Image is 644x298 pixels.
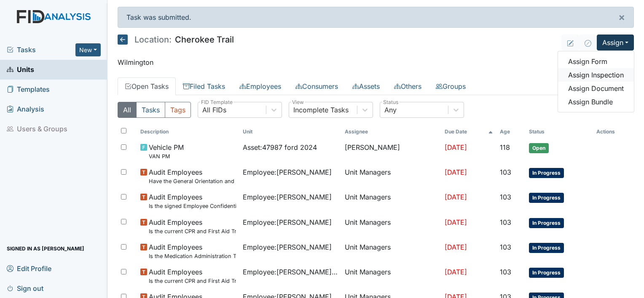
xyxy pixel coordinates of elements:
td: Unit Managers [341,214,441,239]
div: Incomplete Tasks [293,105,349,115]
p: Wilmington [118,57,634,67]
a: Open Tasks [118,77,176,95]
a: Groups [429,77,473,95]
td: Unit Managers [341,239,441,263]
th: Toggle SortBy [526,125,593,139]
td: [PERSON_NAME] [341,139,441,164]
span: Audit Employees Is the Medication Administration Test and 2 observation checklist (hire after 10/... [149,242,236,260]
div: Type filter [118,102,191,118]
small: Is the Medication Administration Test and 2 observation checklist (hire after 10/07) found in the... [149,252,236,260]
a: Assign Document [558,82,634,95]
span: Edit Profile [7,262,51,275]
span: [DATE] [445,143,467,152]
td: Unit Managers [341,164,441,189]
span: In Progress [529,193,564,203]
span: Open [529,143,549,153]
h5: Cherokee Trail [118,35,234,45]
span: [DATE] [445,268,467,276]
td: Unit Managers [341,263,441,288]
th: Toggle SortBy [137,125,239,139]
span: Audit Employees Is the current CPR and First Aid Training Certificate found in the file(2 years)? [149,217,236,235]
button: Tags [165,102,191,118]
span: 118 [500,143,510,152]
button: × [610,7,633,27]
span: Location: [134,35,172,44]
span: [DATE] [445,243,467,251]
a: Others [387,77,429,95]
span: In Progress [529,218,564,228]
button: Tasks [136,102,165,118]
th: Toggle SortBy [441,125,496,139]
span: Employee : [PERSON_NAME], [PERSON_NAME] [243,267,338,277]
span: Audit Employees Have the General Orientation and ICF Orientation forms been completed? [149,167,236,185]
th: Assignee [341,125,441,139]
small: VAN PM [149,152,184,160]
span: Asset : 47987 ford 2024 [243,142,317,152]
a: Employees [232,77,288,95]
span: 103 [500,243,511,251]
a: Assign Bundle [558,95,634,109]
span: Units [7,63,34,76]
span: [DATE] [445,218,467,226]
button: Assign [597,35,634,51]
input: Toggle All Rows Selected [121,128,126,133]
button: New [75,43,101,56]
th: Actions [593,125,634,139]
a: Consumers [288,77,345,95]
div: All FIDs [202,105,226,115]
span: Employee : [PERSON_NAME] [243,242,332,252]
small: Is the current CPR and First Aid Training Certificate found in the file(2 years)? [149,227,236,235]
span: 103 [500,268,511,276]
th: Toggle SortBy [496,125,526,139]
span: Sign out [7,282,43,295]
td: Unit Managers [341,189,441,213]
span: Employee : [PERSON_NAME] [243,167,332,177]
a: Assign Form [558,55,634,68]
span: 103 [500,218,511,226]
span: Audit Employees Is the current CPR and First Aid Training Certificate found in the file(2 years)? [149,267,236,285]
a: Tasks [7,45,75,55]
span: Analysis [7,103,44,116]
span: Employee : [PERSON_NAME] [243,192,332,202]
span: × [618,11,625,23]
span: [DATE] [445,168,467,176]
span: Employee : [PERSON_NAME] [243,217,332,227]
div: Task was submitted. [118,7,634,28]
span: In Progress [529,243,564,253]
span: Audit Employees Is the signed Employee Confidentiality Agreement in the file (HIPPA)? [149,192,236,210]
small: Is the signed Employee Confidentiality Agreement in the file (HIPPA)? [149,202,236,210]
span: [DATE] [445,193,467,201]
th: Toggle SortBy [239,125,341,139]
small: Have the General Orientation and ICF Orientation forms been completed? [149,177,236,185]
a: Assign Inspection [558,68,634,82]
small: Is the current CPR and First Aid Training Certificate found in the file(2 years)? [149,277,236,285]
span: Vehicle PM VAN PM [149,142,184,160]
span: Templates [7,83,50,96]
span: In Progress [529,268,564,278]
span: 103 [500,168,511,176]
a: Assets [345,77,387,95]
span: Signed in as [PERSON_NAME] [7,242,84,255]
div: Any [384,105,397,115]
span: 103 [500,193,511,201]
button: All [118,102,137,118]
span: In Progress [529,168,564,178]
a: Filed Tasks [176,77,232,95]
